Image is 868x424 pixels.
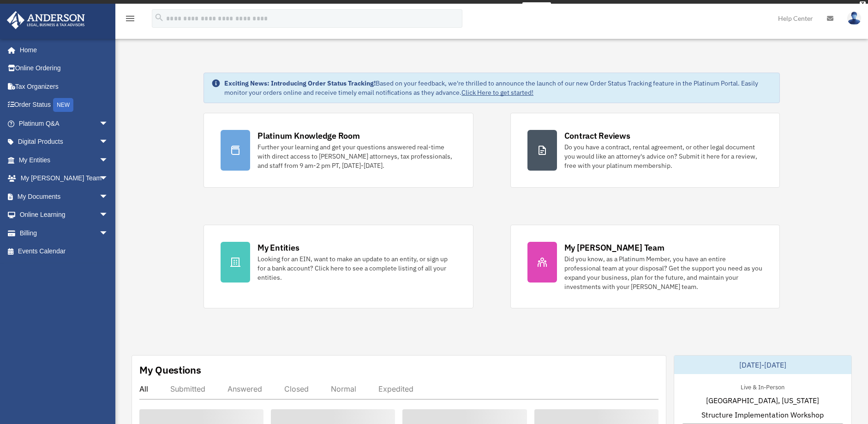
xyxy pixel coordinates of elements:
div: My [PERSON_NAME] Team [564,242,664,253]
a: My Entities Looking for an EIN, want to make an update to an entity, or sign up for a bank accoun... [204,225,473,308]
div: Live & In-Person [733,381,792,391]
div: Further your learning and get your questions answered real-time with direct access to [PERSON_NAM... [257,142,456,170]
span: arrow_drop_down [99,206,118,225]
div: All [139,384,148,393]
a: Online Ordering [6,59,122,78]
a: Home [6,41,118,59]
div: Get a chance to win 6 months of Platinum for free just by filling out this [317,2,519,13]
img: Anderson Advisors Platinum Portal [4,11,88,29]
a: My [PERSON_NAME] Teamarrow_drop_down [6,169,122,188]
div: close [860,1,866,7]
i: menu [125,13,136,24]
a: My Entitiesarrow_drop_down [6,151,122,169]
div: My Questions [139,363,201,377]
span: arrow_drop_down [99,224,118,243]
span: arrow_drop_down [99,169,118,188]
a: Digital Productsarrow_drop_down [6,133,122,151]
div: Do you have a contract, rental agreement, or other legal document you would like an attorney's ad... [564,142,763,170]
span: arrow_drop_down [99,133,118,152]
a: menu [125,16,136,24]
div: Did you know, as a Platinum Member, you have an entire professional team at your disposal? Get th... [564,254,763,291]
span: [GEOGRAPHIC_DATA], [US_STATE] [706,395,819,406]
a: survey [522,2,551,13]
div: Looking for an EIN, want to make an update to an entity, or sign up for a bank account? Click her... [257,254,456,282]
div: Answered [227,384,262,393]
div: My Entities [257,242,299,253]
div: Normal [331,384,356,393]
div: NEW [53,98,73,112]
a: Billingarrow_drop_down [6,224,122,242]
div: Based on your feedback, we're thrilled to announce the launch of our new Order Status Tracking fe... [224,79,772,97]
strong: Exciting News: Introducing Order Status Tracking! [224,79,376,87]
div: Submitted [170,384,205,393]
a: Tax Organizers [6,77,122,96]
a: Contract Reviews Do you have a contract, rental agreement, or other legal document you would like... [510,113,780,188]
div: Platinum Knowledge Room [257,130,360,141]
span: Structure Implementation Workshop [701,409,824,420]
div: Expedited [378,384,413,393]
span: arrow_drop_down [99,187,118,206]
a: Platinum Knowledge Room Further your learning and get your questions answered real-time with dire... [204,113,473,188]
a: Order StatusNEW [6,96,122,115]
div: Closed [284,384,309,393]
span: arrow_drop_down [99,114,118,133]
span: arrow_drop_down [99,151,118,170]
div: Contract Reviews [564,130,630,141]
a: My [PERSON_NAME] Team Did you know, as a Platinum Member, you have an entire professional team at... [510,225,780,308]
div: [DATE]-[DATE] [674,356,851,374]
a: Click Here to get started! [461,88,533,97]
a: Events Calendar [6,242,122,261]
a: Online Learningarrow_drop_down [6,206,122,224]
img: User Pic [847,12,861,25]
a: My Documentsarrow_drop_down [6,187,122,206]
a: Platinum Q&Aarrow_drop_down [6,114,122,133]
i: search [154,12,164,23]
